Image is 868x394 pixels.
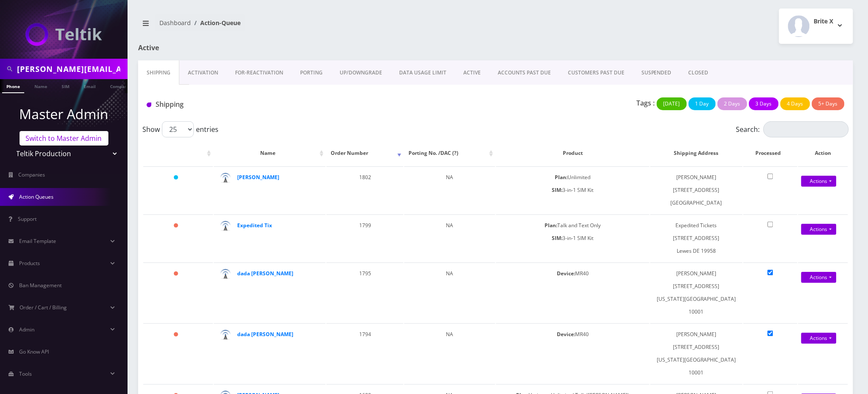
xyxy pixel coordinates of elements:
[79,79,100,92] a: Email
[812,97,845,110] button: 5+ Days
[689,97,716,110] button: 1 Day
[557,331,575,338] b: Device:
[331,60,391,85] a: UP/DOWNGRADE
[489,60,559,85] a: ACCOUNTS PAST DUE
[633,60,680,85] a: SUSPENDED
[138,60,179,85] a: Shipping
[162,121,194,137] select: Showentries
[20,131,108,146] a: Switch to Master Admin
[650,141,743,166] th: Shipping Address
[237,331,293,338] a: dada [PERSON_NAME]
[736,121,849,137] label: Search:
[30,79,51,92] a: Name
[2,79,24,93] a: Phone
[19,193,54,200] span: Action Queues
[292,60,331,85] a: PORTING
[159,19,191,27] a: Dashboard
[326,323,403,383] td: 1794
[237,222,272,229] a: Expedited Tix
[227,60,292,85] a: FOR-REActivation
[552,186,562,194] b: SIM:
[801,176,837,187] a: Actions
[657,97,687,110] button: [DATE]
[552,234,562,242] b: SIM:
[404,166,495,214] td: NA
[17,61,125,77] input: Search in Company
[780,97,810,110] button: 4 Days
[26,23,102,46] img: Teltik Production
[147,103,151,107] img: Shipping
[20,304,67,311] span: Order / Cart / Billing
[496,141,650,166] th: Product
[18,215,37,223] span: Support
[19,370,32,377] span: Tools
[179,60,227,85] a: Activation
[680,60,717,85] a: CLOSED
[326,214,403,262] td: 1799
[650,263,743,323] td: [PERSON_NAME] [STREET_ADDRESS] [US_STATE][GEOGRAPHIC_DATA] 10001
[801,333,837,344] a: Actions
[326,166,403,214] td: 1802
[404,214,495,262] td: NA
[650,166,743,214] td: [PERSON_NAME] [STREET_ADDRESS] [GEOGRAPHIC_DATA]
[650,214,743,262] td: Expedited Tickets [STREET_ADDRESS] Lewes DE 19958
[496,166,650,214] td: Unlimited 3-in-1 SIM Kit
[57,79,74,92] a: SIM
[214,141,326,166] th: Name: activate to sort column ascending
[326,263,403,323] td: 1795
[391,60,455,85] a: DATA USAGE LIMIT
[143,141,213,166] th: : activate to sort column ascending
[19,348,49,355] span: Go Know API
[749,97,779,110] button: 3 Days
[496,214,650,262] td: Talk and Text Only 3-in-1 SIM Kit
[496,323,650,383] td: MR40
[19,326,34,333] span: Admin
[814,18,834,25] h2: Brite X
[455,60,489,85] a: ACTIVE
[138,14,489,38] nav: breadcrumb
[237,270,293,277] a: dada [PERSON_NAME]
[147,100,371,108] h1: Shipping
[19,260,40,267] span: Products
[545,222,557,229] b: Plan:
[237,174,279,181] a: [PERSON_NAME]
[559,60,633,85] a: CUSTOMERS PAST DUE
[191,18,241,27] li: Action-Queue
[779,9,853,44] button: Brite X
[763,121,849,137] input: Search:
[555,174,567,181] b: Plan:
[326,141,403,166] th: Order Number: activate to sort column ascending
[404,323,495,383] td: NA
[718,97,747,110] button: 2 Days
[798,141,848,166] th: Action
[404,263,495,323] td: NA
[637,98,655,108] p: Tags :
[404,141,495,166] th: Porting No. /DAC (?): activate to sort column ascending
[138,44,368,52] h1: Active
[19,282,62,289] span: Ban Management
[557,270,575,277] b: Device:
[106,79,134,92] a: Company
[650,323,743,383] td: [PERSON_NAME] [STREET_ADDRESS] [US_STATE][GEOGRAPHIC_DATA] 10001
[142,121,218,137] label: Show entries
[496,263,650,323] td: MR40
[19,237,56,245] span: Email Template
[19,171,45,178] span: Companies
[801,272,837,283] a: Actions
[801,224,837,235] a: Actions
[743,141,797,166] th: Processed: activate to sort column ascending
